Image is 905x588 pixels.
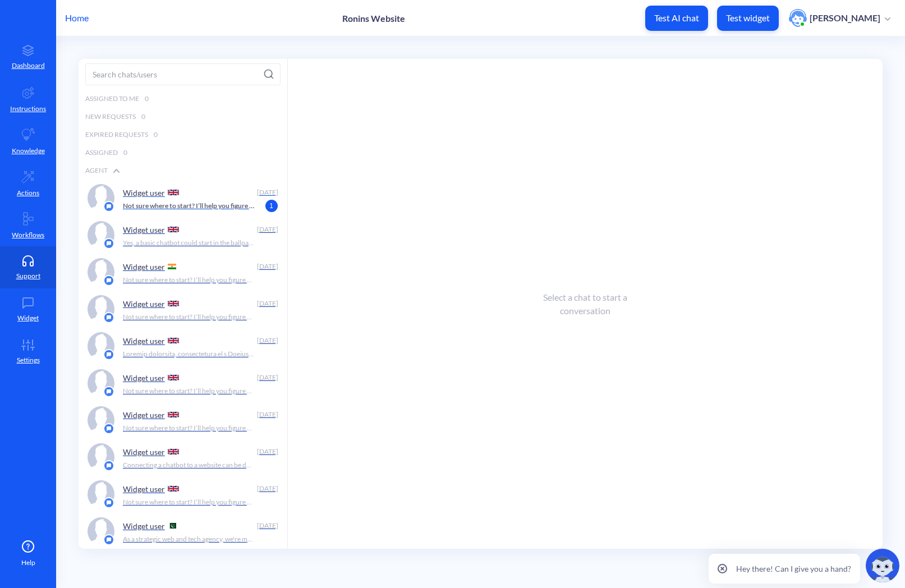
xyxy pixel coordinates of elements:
img: platform icon [103,238,114,249]
p: [PERSON_NAME] [810,12,880,24]
a: platform iconWidget user [DATE]Yes, a basic chatbot could start in the ballpark of £2,000. Howeve... [79,217,287,254]
p: Widget user [123,188,165,197]
p: Widget user [123,336,165,346]
p: Widget user [123,447,165,457]
div: [DATE] [256,224,278,235]
img: platform icon [103,386,114,397]
img: user photo [789,9,807,27]
a: platform iconWidget user [DATE]Not sure where to start? I’ll help you figure out if we’re the rig... [79,365,287,402]
p: Actions [17,188,39,198]
img: platform icon [103,201,114,212]
span: 0 [123,148,127,158]
div: Agent [79,162,287,180]
p: Widget user [123,262,165,272]
img: IN [168,264,176,269]
div: [DATE] [256,521,278,531]
p: Support [16,271,40,281]
p: Home [65,11,89,25]
img: platform icon [103,312,114,323]
img: GB [168,227,179,232]
p: Workflows [12,230,44,240]
a: platform iconWidget user [DATE]Connecting a chatbot to a website can be done in different ways, d... [79,439,287,476]
p: Not sure where to start? I’ll help you figure out if we’re the right fit. [123,386,255,396]
img: GB [168,375,179,380]
a: platform iconWidget user [DATE]Not sure where to start? I’ll help you figure out if we’re the rig... [79,402,287,439]
div: [DATE] [256,410,278,420]
p: Test widget [726,12,770,24]
a: platform iconWidget user [DATE]Not sure where to start? I’ll help you figure out if we’re the rig... [79,254,287,291]
p: Widget user [123,410,165,420]
p: Hey there! Can I give you a hand? [736,563,851,575]
div: New Requests [79,108,287,126]
p: Connecting a chatbot to a website can be done in different ways, depending on the chatbot platfor... [123,460,255,470]
p: Widget user [123,373,165,383]
img: PK [168,523,176,529]
p: Loremip dolorsita, consectetura el s Doeiusmo Tempori Utlabo etdo Magnaa, enim admini veni quisno... [123,349,255,359]
img: GB [168,486,179,491]
img: GB [168,190,179,195]
p: Widget user [123,299,165,309]
span: 0 [154,130,158,140]
img: GB [168,301,179,306]
div: [DATE] [256,298,278,309]
span: 1 [265,200,278,212]
div: [DATE] [256,373,278,383]
p: Ronins Website [342,13,405,24]
div: [DATE] [256,261,278,272]
img: GB [168,412,179,417]
img: platform icon [103,423,114,434]
p: Not sure where to start? I’ll help you figure out if we’re the right fit. [123,275,255,285]
p: Dashboard [12,61,45,71]
p: Not sure where to start? I’ll help you figure out if we’re the right fit. [123,423,255,433]
input: Search chats/users [85,63,281,85]
p: Not sure where to start? I’ll help you figure out if we’re the right fit. [123,312,255,322]
img: GB [168,338,179,343]
div: Expired Requests [79,126,287,144]
a: platform iconWidget user [DATE]Not sure where to start? I’ll help you figure out if we’re the rig... [79,291,287,328]
p: Widget user [123,225,165,235]
p: Yes, a basic chatbot could start in the ballpark of £2,000. However, the final cost can vary base... [123,238,255,248]
img: platform icon [103,349,114,360]
p: Not sure where to start? I’ll help you figure out if we’re the right fit. [123,497,255,507]
span: 0 [145,94,149,104]
div: Assigned to me [79,90,287,108]
p: Settings [17,355,40,365]
div: Select a chat to start a conversation [527,291,643,318]
div: [DATE] [256,447,278,457]
div: Assigned [79,144,287,162]
button: Test AI chat [645,6,708,31]
p: As a strategic web and tech agency, we're more focused on providing comprehensive digital solutio... [123,534,255,544]
a: platform iconWidget user [DATE]Loremip dolorsita, consectetura el s Doeiusmo Tempori Utlabo etdo ... [79,328,287,365]
span: Help [21,558,35,568]
img: platform icon [103,534,114,545]
img: platform icon [103,497,114,508]
div: [DATE] [256,484,278,494]
button: Test widget [717,6,779,31]
img: copilot-icon.svg [866,549,899,582]
img: platform icon [103,460,114,471]
a: platform iconWidget user [DATE]Not sure where to start? I’ll help you figure out if we’re the rig... [79,180,287,217]
span: 0 [141,112,145,122]
p: Widget user [123,484,165,494]
div: [DATE] [256,336,278,346]
img: platform icon [103,275,114,286]
img: GB [168,449,179,454]
p: Widget user [123,521,165,531]
p: Widget [17,313,39,323]
a: platform iconWidget user [DATE]As a strategic web and tech agency, we're more focused on providin... [79,513,287,550]
p: Not sure where to start? I’ll help you figure out if we’re the right fit. [123,201,255,211]
p: Instructions [10,104,46,114]
button: user photo[PERSON_NAME] [783,8,896,28]
a: platform iconWidget user [DATE]Not sure where to start? I’ll help you figure out if we’re the rig... [79,476,287,513]
div: [DATE] [256,187,278,197]
p: Knowledge [12,146,45,156]
p: Test AI chat [654,12,699,24]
